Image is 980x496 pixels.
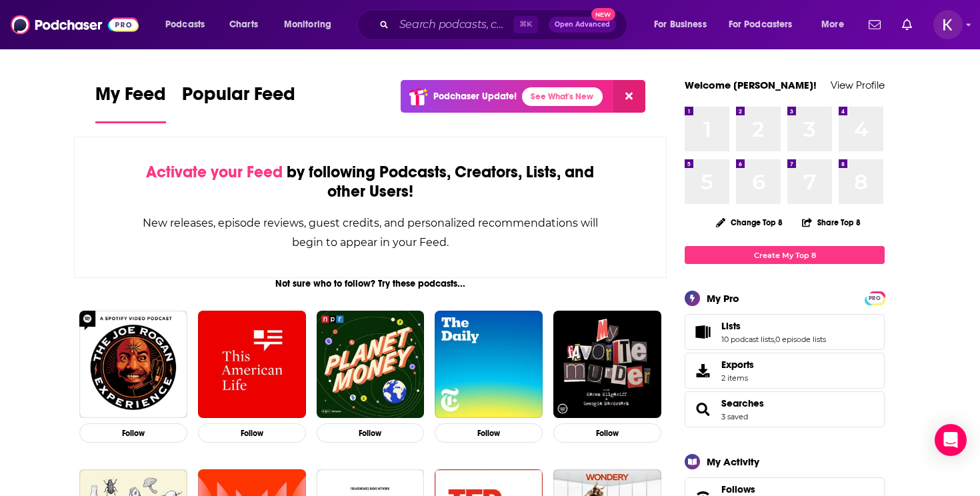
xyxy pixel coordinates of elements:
[370,9,640,40] div: Search podcasts, credits, & more...
[95,83,166,123] a: My Feed
[317,423,425,443] button: Follow
[95,83,166,113] span: My Feed
[707,455,759,468] div: My Activity
[721,320,826,332] a: Lists
[933,10,963,39] span: Logged in as kwignall
[707,292,739,305] div: My Pro
[549,17,616,33] button: Open AdvancedNew
[553,311,661,419] img: My Favorite Murder with Karen Kilgariff and Georgia Hardstark
[689,400,716,419] a: Searches
[897,13,917,36] a: Show notifications dropdown
[394,14,513,35] input: Search podcasts, credits, & more...
[182,83,295,113] span: Popular Feed
[685,353,885,389] a: Exports
[198,423,306,443] button: Follow
[165,15,205,34] span: Podcasts
[933,10,963,39] button: Show profile menu
[867,293,883,303] a: PRO
[433,91,517,102] p: Podchaser Update!
[11,12,139,37] img: Podchaser - Follow, Share and Rate Podcasts
[720,14,812,35] button: open menu
[721,359,754,371] span: Exports
[721,397,764,409] a: Searches
[831,79,885,91] a: View Profile
[645,14,723,35] button: open menu
[141,163,599,201] div: by following Podcasts, Creators, Lists, and other Users!
[708,214,791,231] button: Change Top 8
[685,79,817,91] a: Welcome [PERSON_NAME]!
[79,311,187,419] img: The Joe Rogan Experience
[229,15,258,34] span: Charts
[685,246,885,264] a: Create My Top 8
[198,311,306,419] img: This American Life
[935,424,967,456] div: Open Intercom Messenger
[721,373,754,383] span: 2 items
[685,391,885,427] span: Searches
[221,14,266,35] a: Charts
[867,293,883,303] span: PRO
[721,335,774,344] a: 10 podcast lists
[275,14,349,35] button: open menu
[774,335,775,344] span: ,
[513,16,538,33] span: ⌘ K
[721,483,844,495] a: Follows
[689,323,716,341] a: Lists
[775,335,826,344] a: 0 episode lists
[182,83,295,123] a: Popular Feed
[591,8,615,21] span: New
[146,162,283,182] span: Activate your Feed
[812,14,861,35] button: open menu
[522,87,603,106] a: See What's New
[74,278,667,289] div: Not sure who to follow? Try these podcasts...
[141,213,599,252] div: New releases, episode reviews, guest credits, and personalized recommendations will begin to appe...
[933,10,963,39] img: User Profile
[729,15,793,34] span: For Podcasters
[79,423,187,443] button: Follow
[435,311,543,419] img: The Daily
[721,483,755,495] span: Follows
[317,311,425,419] img: Planet Money
[721,320,741,332] span: Lists
[284,15,331,34] span: Monitoring
[821,15,844,34] span: More
[685,314,885,350] span: Lists
[555,21,610,28] span: Open Advanced
[156,14,222,35] button: open menu
[435,423,543,443] button: Follow
[654,15,707,34] span: For Business
[721,412,748,421] a: 3 saved
[801,209,861,235] button: Share Top 8
[553,423,661,443] button: Follow
[689,361,716,380] span: Exports
[863,13,886,36] a: Show notifications dropdown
